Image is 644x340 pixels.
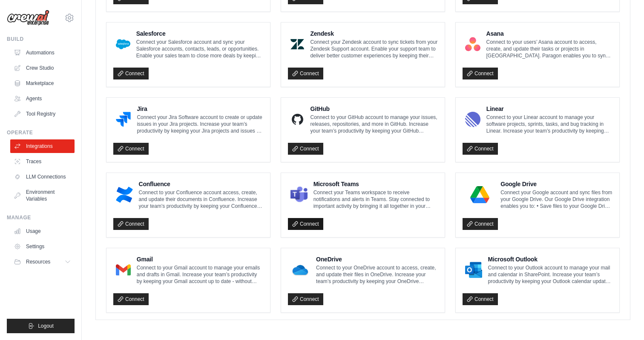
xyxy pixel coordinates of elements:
[10,224,75,238] a: Usage
[288,293,323,305] a: Connect
[10,240,75,253] a: Settings
[465,111,480,128] img: Linear Logo
[310,114,438,134] p: Connect to your GitHub account to manage your issues, releases, repositories, and more in GitHub....
[139,180,263,188] h4: Confluence
[7,36,75,42] div: Build
[10,185,75,206] a: Environment Variables
[488,255,612,263] h4: Microsoft Outlook
[486,39,613,59] p: Connect to your users’ Asana account to access, create, and update their tasks or projects in [GE...
[136,29,263,38] h4: Salesforce
[290,261,310,278] img: OneDrive Logo
[290,36,304,53] img: Zendesk Logo
[10,61,75,75] a: Crew Studio
[113,293,149,305] a: Connect
[486,105,612,113] h4: Linear
[500,180,612,188] h4: Google Drive
[316,255,438,263] h4: OneDrive
[288,143,323,155] a: Connect
[310,29,438,38] h4: Zendesk
[10,139,75,153] a: Integrations
[288,68,323,79] a: Connect
[310,105,438,113] h4: GitHub
[7,214,75,221] div: Manage
[310,39,438,59] p: Connect your Zendesk account to sync tickets from your Zendesk Support account. Enable your suppo...
[465,186,494,203] img: Google Drive Logo
[463,68,498,79] a: Connect
[113,68,149,79] a: Connect
[116,111,131,128] img: Jira Logo
[500,189,612,210] p: Connect your Google account and sync files from your Google Drive. Our Google Drive integration e...
[488,264,612,285] p: Connect to your Outlook account to manage your mail and calendar in SharePoint. Increase your tea...
[486,114,612,134] p: Connect to your Linear account to manage your software projects, sprints, tasks, and bug tracking...
[38,323,54,329] span: Logout
[288,218,323,230] a: Connect
[137,264,263,285] p: Connect to your Gmail account to manage your emails and drafts in Gmail. Increase your team’s pro...
[113,218,149,230] a: Connect
[7,10,49,26] img: Logo
[486,29,613,38] h4: Asana
[137,105,263,113] h4: Jira
[10,107,75,121] a: Tool Registry
[113,143,149,155] a: Connect
[116,186,133,203] img: Confluence Logo
[26,258,50,265] span: Resources
[463,218,498,230] a: Connect
[10,255,75,269] button: Resources
[7,129,75,136] div: Operate
[137,114,263,134] p: Connect your Jira Software account to create or update issues in your Jira projects. Increase you...
[10,170,75,184] a: LLM Connections
[7,319,75,333] button: Logout
[10,155,75,168] a: Traces
[136,39,263,59] p: Connect your Salesforce account and sync your Salesforce accounts, contacts, leads, or opportunit...
[465,261,482,278] img: Microsoft Outlook Logo
[290,186,308,203] img: Microsoft Teams Logo
[10,92,75,105] a: Agents
[116,36,130,53] img: Salesforce Logo
[137,255,263,263] h4: Gmail
[313,180,438,188] h4: Microsoft Teams
[290,111,305,128] img: GitHub Logo
[139,189,263,210] p: Connect to your Confluence account access, create, and update their documents in Confluence. Incr...
[601,299,644,340] iframe: Chat Widget
[463,293,498,305] a: Connect
[463,143,498,155] a: Connect
[313,189,438,210] p: Connect your Teams workspace to receive notifications and alerts in Teams. Stay connected to impo...
[10,46,75,59] a: Automations
[116,261,131,278] img: Gmail Logo
[316,264,438,285] p: Connect to your OneDrive account to access, create, and update their files in OneDrive. Increase ...
[10,76,75,90] a: Marketplace
[465,36,480,53] img: Asana Logo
